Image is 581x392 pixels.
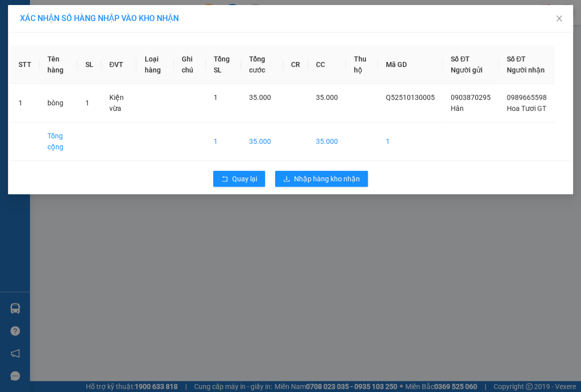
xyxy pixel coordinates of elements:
span: download [283,175,290,183]
th: Ghi chú [174,45,206,84]
span: XÁC NHẬN SỐ HÀNG NHẬP VÀO KHO NHẬN [20,13,179,23]
span: Quay lại [232,173,257,184]
span: Q52510130005 [386,93,435,101]
th: Tổng SL [206,45,241,84]
th: STT [10,45,39,84]
td: 35.000 [241,122,283,161]
td: bông [39,84,77,122]
span: Người nhận [507,66,545,74]
span: Số ĐT [507,55,526,63]
th: Mã GD [378,45,443,84]
th: Thu hộ [346,45,378,84]
span: 0989665598 [507,93,547,101]
span: Hân [451,104,464,112]
span: 0903870295 [451,93,491,101]
th: Tên hàng [39,45,77,84]
span: Số ĐT [451,55,470,63]
span: 35.000 [249,93,271,101]
th: Tổng cước [241,45,283,84]
button: rollbackQuay lại [213,171,265,187]
span: close [555,14,563,22]
td: 35.000 [308,122,346,161]
span: 35.000 [316,93,338,101]
th: ĐVT [101,45,137,84]
span: rollback [221,175,228,183]
span: Người gửi [451,66,483,74]
td: 1 [378,122,443,161]
span: Nhập hàng kho nhận [294,173,360,184]
td: Kiện vừa [101,84,137,122]
span: 1 [85,99,89,107]
td: 1 [206,122,241,161]
span: 1 [214,93,218,101]
span: Hoa Tươi GT [507,104,546,112]
td: Tổng cộng [39,122,77,161]
button: downloadNhập hàng kho nhận [275,171,368,187]
td: 1 [10,84,39,122]
th: CR [283,45,308,84]
button: Close [545,5,573,33]
th: SL [77,45,101,84]
th: Loại hàng [136,45,174,84]
th: CC [308,45,346,84]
